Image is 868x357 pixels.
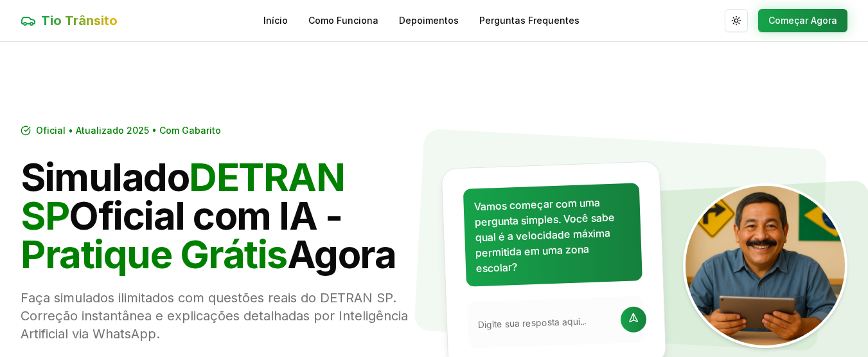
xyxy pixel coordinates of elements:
a: Perguntas Frequentes [479,14,580,27]
p: Vamos começar com uma pergunta simples. Você sabe qual é a velocidade máxima permitida em uma zon... [474,194,632,276]
a: Tio Trânsito [21,12,118,30]
a: Início [263,14,288,27]
span: Oficial • Atualizado 2025 • Com Gabarito [36,124,221,137]
a: Depoimentos [399,14,459,27]
span: Tio Trânsito [41,12,118,30]
a: Como Funciona [308,14,378,27]
span: DETRAN SP [21,154,344,239]
h1: Simulado Oficial com IA - Agora [21,158,424,273]
span: Pratique Grátis [21,231,287,277]
input: Digite sua resposta aqui... [477,314,613,331]
button: Começar Agora [758,9,847,32]
p: Faça simulados ilimitados com questões reais do DETRAN SP. Correção instantânea e explicações det... [21,289,424,343]
img: Tio Trânsito [683,183,847,348]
